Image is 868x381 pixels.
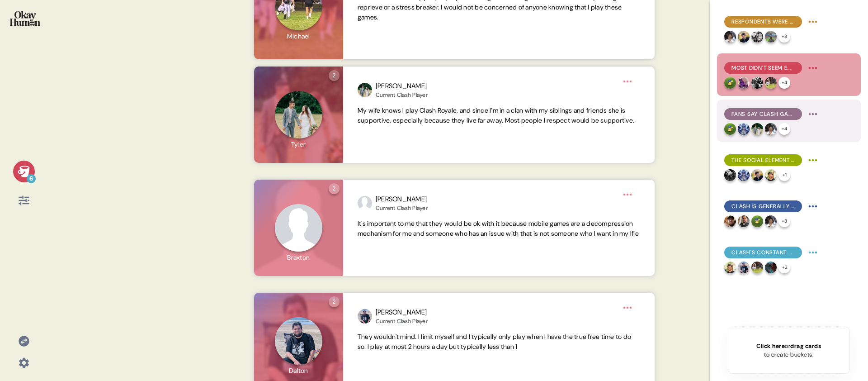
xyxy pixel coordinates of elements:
[738,77,750,89] img: profilepic_24606933228988860.jpg
[751,215,763,227] img: profilepic_32632045723061229.jpg
[738,215,750,227] img: profilepic_24879758001635533.jpg
[376,307,428,318] div: [PERSON_NAME]
[329,296,340,307] div: 2
[358,196,372,210] img: profilepic_32216834461241264.jpg
[724,215,736,227] img: profilepic_25024371390491370.jpg
[358,309,372,324] img: profilepic_32781411681458035.jpg
[376,194,428,205] div: [PERSON_NAME]
[376,81,428,91] div: [PERSON_NAME]
[778,31,790,43] div: + 3
[751,123,763,135] img: profilepic_24603372712637430.jpg
[765,215,777,227] img: profilepic_24494973343458333.jpg
[10,11,40,26] img: okayhuman.3b1b6348.png
[329,183,340,194] div: 2
[358,333,631,351] span: They wouldn't mind. I limit myself and I typically only play when I have the true free time to do...
[358,106,634,124] span: My wife knows I play Clash Royale, and since I’m in a clan with my siblings and friends she is su...
[738,123,750,135] img: profilepic_31448453548135245.jpg
[778,123,790,135] div: + 4
[376,91,428,99] div: Current Clash Player
[765,123,777,135] img: profilepic_24494973343458333.jpg
[738,31,750,43] img: profilepic_24544314045262915.jpg
[329,70,340,81] div: 2
[778,77,790,89] div: + 4
[765,77,777,89] img: profilepic_24557541337264990.jpg
[751,169,763,181] img: profilepic_24544314045262915.jpg
[358,219,639,238] span: It's important to me that they would be ok with it because mobile games are a decompression mecha...
[738,169,750,181] img: profilepic_31448453548135245.jpg
[778,215,790,227] div: + 3
[778,169,790,181] div: + 1
[751,262,763,273] img: profilepic_24557541337264990.jpg
[765,169,777,181] img: profilepic_24523770130611953.jpg
[790,342,821,350] span: drag cards
[731,202,795,210] span: Clash is generally seen as 10-ish years past its prime for gameplay and social reasons.
[751,77,763,89] img: profilepic_25306107508991146.jpg
[738,262,750,273] img: profilepic_32781411681458035.jpg
[778,262,790,273] div: + 2
[724,31,736,43] img: profilepic_24494973343458333.jpg
[27,174,36,183] div: 6
[756,342,821,359] div: or to create buckets.
[765,262,777,273] img: profilepic_24585522784445838.jpg
[731,18,795,26] span: Respondents were clearly aware of negative stereotypes and had arguments ready.
[731,156,795,164] span: The social element is absolutely crucial, according to both current & lapsed players.
[358,83,372,97] img: profilepic_24603372712637430.jpg
[765,31,777,43] img: profilepic_25354076784198042.jpg
[731,64,795,72] span: Most didn't seem embarrassed to be known as mobile gamers, though with an asterisk.
[724,262,736,273] img: profilepic_24523770130611953.jpg
[724,169,736,181] img: profilepic_25257857227165866.jpg
[751,31,763,43] img: profilepic_31710442425267510.jpg
[731,248,795,257] span: Clash's constant updates, idle features, & sunk cost effects mean many never truly quit.
[376,205,428,212] div: Current Clash Player
[731,110,795,118] span: Fans say Clash games have high skill ceilings, long timelines, and different emotional impacts.
[724,77,736,89] img: profilepic_32632045723061229.jpg
[724,123,736,135] img: profilepic_32632045723061229.jpg
[756,342,785,350] span: Click here
[376,318,428,325] div: Current Clash Player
